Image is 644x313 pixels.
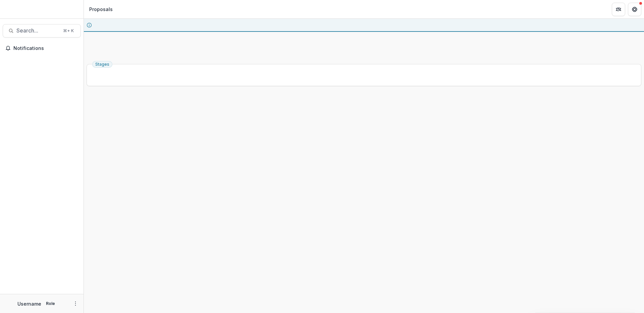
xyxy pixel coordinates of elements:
[13,46,78,51] span: Notifications
[628,3,641,16] button: Get Help
[87,4,115,14] nav: breadcrumb
[62,27,75,35] div: ⌘ + K
[17,300,41,307] p: Username
[612,3,625,16] button: Partners
[89,6,113,13] div: Proposals
[44,301,57,307] p: Role
[16,27,59,34] span: Search...
[3,24,81,38] button: Search...
[3,43,81,54] button: Notifications
[95,62,109,67] span: Stages
[71,300,79,308] button: More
